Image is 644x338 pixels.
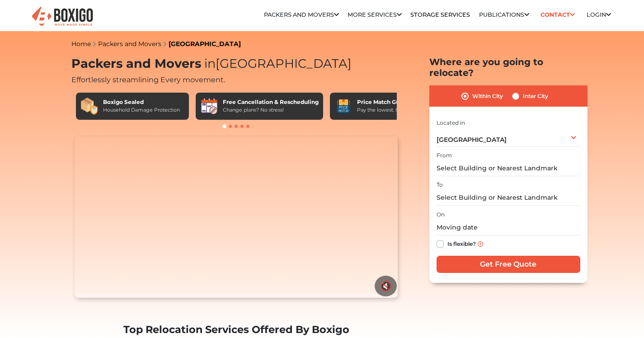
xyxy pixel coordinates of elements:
[437,256,580,273] input: Get Free Quote
[348,11,402,18] a: More services
[587,11,611,18] a: Login
[201,56,352,71] span: [GEOGRAPHIC_DATA]
[410,11,470,18] a: Storage Services
[71,40,91,48] a: Home
[264,11,339,18] a: Packers and Movers
[437,181,443,189] label: To
[103,106,180,114] div: Household Damage Protection
[223,98,319,106] div: Free Cancellation & Rescheduling
[437,211,445,219] label: On
[357,106,426,114] div: Pay the lowest. Guaranteed!
[103,98,180,106] div: Boxigo Sealed
[334,97,353,115] img: Price Match Guarantee
[71,75,225,84] span: Effortlessly streamlining Every movement.
[204,56,216,71] span: in
[71,324,401,336] h2: Top Relocation Services Offered By Boxigo
[98,40,161,48] a: Packers and Movers
[80,97,99,115] img: Boxigo Sealed
[429,56,588,78] h2: Where are you going to relocate?
[437,190,580,206] input: Select Building or Nearest Landmark
[437,151,452,160] label: From
[200,97,218,115] img: Free Cancellation & Rescheduling
[447,239,476,248] label: Is flexible?
[169,40,241,48] a: [GEOGRAPHIC_DATA]
[523,91,548,102] label: Inter City
[472,91,503,102] label: Within City
[375,276,397,296] button: 🔇
[71,56,401,71] h1: Packers and Movers
[479,11,529,18] a: Publications
[437,220,580,235] input: Moving date
[478,241,483,247] img: info
[437,160,580,176] input: Select Building or Nearest Landmark
[31,5,94,28] img: Boxigo
[223,106,319,114] div: Change plans? No stress!
[437,119,465,127] label: Located in
[538,8,578,22] a: Contact
[75,136,398,298] video: Your browser does not support the video tag.
[357,98,426,106] div: Price Match Guarantee
[437,136,507,144] span: [GEOGRAPHIC_DATA]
